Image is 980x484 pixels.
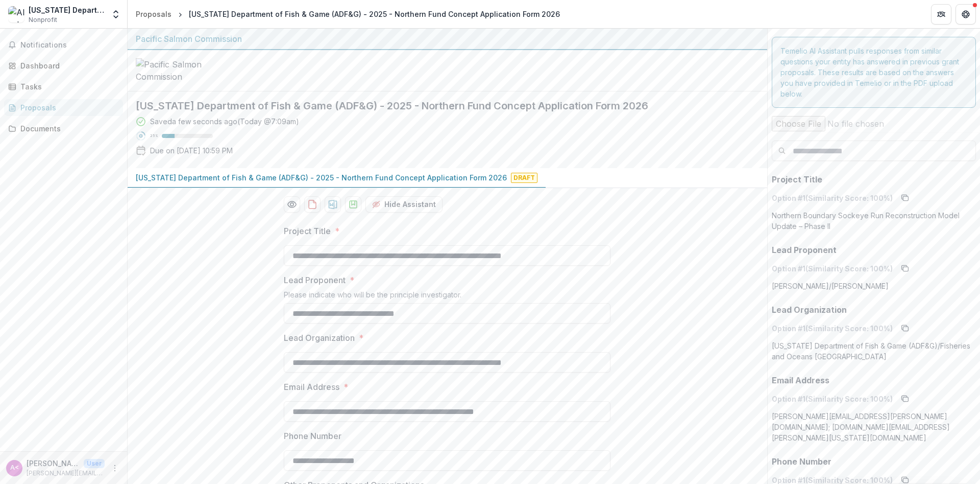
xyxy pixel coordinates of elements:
[772,210,976,232] p: Northern Boundary Sockeye Run Reconstruction Model Update – Phase II
[772,244,837,256] p: Lead Proponent
[511,173,537,183] span: Draft
[136,172,507,183] p: [US_STATE] Department of Fish & Game (ADF&G) - 2025 - Northern Fund Concept Application Form 2026
[772,281,889,291] p: [PERSON_NAME]/[PERSON_NAME]
[150,132,158,140] p: 25 %
[84,459,105,468] p: User
[136,33,759,45] div: Pacific Salmon Commission
[136,100,743,112] h2: [US_STATE] Department of Fish & Game (ADF&G) - 2025 - Northern Fund Concept Application Form 2026
[132,7,176,21] a: Proposals
[109,4,123,25] button: Open entity switcher
[132,7,564,21] nav: breadcrumb
[20,123,115,134] div: Documents
[772,173,822,186] p: Project Title
[189,9,560,19] div: [US_STATE] Department of Fish & Game (ADF&G) - 2025 - Northern Fund Concept Application Form 2026
[325,196,341,213] button: download-proposal
[897,190,913,206] button: copy to clipboard
[20,60,115,71] div: Dashboard
[284,332,355,344] p: Lead Organization
[4,37,123,53] button: Notifications
[284,274,346,286] p: Lead Proponent
[8,6,24,22] img: Alaska Department of Fish & Game (ADF&G)
[29,15,57,25] span: Nonprofit
[772,374,829,386] p: Email Address
[772,455,831,468] p: Phone Number
[4,57,123,74] a: Dashboard
[772,411,976,443] p: [PERSON_NAME][EMAIL_ADDRESS][PERSON_NAME][DOMAIN_NAME]; [DOMAIN_NAME][EMAIL_ADDRESS][PERSON_NAME]...
[772,263,893,274] p: Option # 1 (Similarity Score: 100 %)
[284,225,331,237] p: Project Title
[284,196,300,213] button: Preview e79d52ef-fc52-40e7-9f4d-0679644f1021-0.pdf
[136,58,238,83] img: Pacific Salmon Commission
[772,37,976,108] div: Temelio AI Assistant pulls responses from similar questions your entity has answered in previous ...
[20,81,115,92] div: Tasks
[345,196,361,213] button: download-proposal
[4,120,123,137] a: Documents
[772,193,893,203] p: Option # 1 (Similarity Score: 100 %)
[20,102,115,113] div: Proposals
[772,340,976,362] p: [US_STATE] Department of Fish & Game (ADF&G)/Fisheries and Oceans [GEOGRAPHIC_DATA]
[4,99,123,116] a: Proposals
[897,390,913,407] button: copy to clipboard
[284,290,610,303] div: Please indicate who will be the principle investigator.
[304,196,321,213] button: download-proposal
[284,430,341,442] p: Phone Number
[955,4,976,25] button: Get Help
[897,320,913,336] button: copy to clipboard
[772,304,847,316] p: Lead Organization
[150,145,233,156] p: Due on [DATE] 10:59 PM
[931,4,951,25] button: Partners
[284,381,339,393] p: Email Address
[20,41,119,50] span: Notifications
[772,394,893,404] p: Option # 1 (Similarity Score: 100 %)
[772,323,893,334] p: Option # 1 (Similarity Score: 100 %)
[10,465,19,471] div: Anne Reynolds-Manney <anne.reynolds-manney@alaska.gov>
[897,260,913,276] button: copy to clipboard
[150,116,299,127] div: Saved a few seconds ago ( Today @ 7:09am )
[27,458,80,469] p: [PERSON_NAME] <[PERSON_NAME][EMAIL_ADDRESS][PERSON_NAME][US_STATE][DOMAIN_NAME]>
[27,469,105,478] p: [PERSON_NAME][EMAIL_ADDRESS][PERSON_NAME][US_STATE][DOMAIN_NAME]
[109,462,121,474] button: More
[136,9,171,19] div: Proposals
[29,5,105,15] div: [US_STATE] Department of Fish & Game (ADF&G)
[4,78,123,95] a: Tasks
[365,196,443,213] button: Hide Assistant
